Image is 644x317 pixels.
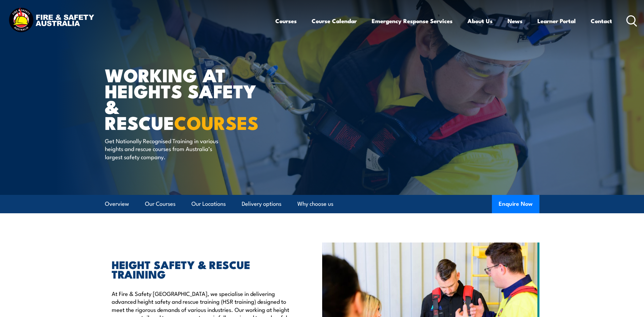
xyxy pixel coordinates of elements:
[242,195,281,213] a: Delivery options
[174,108,259,136] strong: COURSES
[275,12,297,30] a: Courses
[297,195,333,213] a: Why choose us
[312,12,357,30] a: Course Calendar
[492,195,539,213] button: Enquire Now
[467,12,493,30] a: About Us
[591,12,612,30] a: Contact
[105,195,129,213] a: Overview
[112,260,291,279] h2: HEIGHT SAFETY & RESCUE TRAINING
[508,12,522,30] a: News
[145,195,176,213] a: Our Courses
[105,137,229,161] p: Get Nationally Recognised Training in various heights and rescue courses from Australia’s largest...
[537,12,576,30] a: Learner Portal
[372,12,453,30] a: Emergency Response Services
[105,67,273,130] h1: WORKING AT HEIGHTS SAFETY & RESCUE
[191,195,226,213] a: Our Locations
